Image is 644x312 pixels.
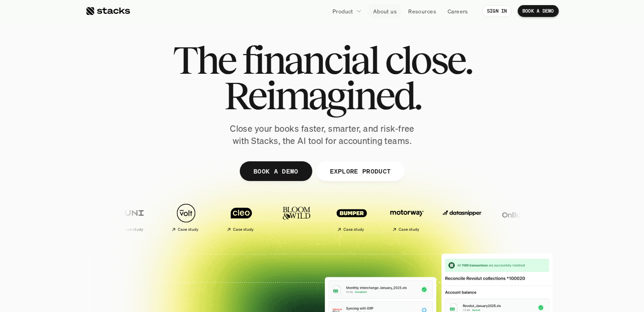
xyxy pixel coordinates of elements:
[224,123,421,147] p: Close your books faster, smarter, and risk-free with Stacks, the AI tool for accounting teams.
[173,42,235,78] span: The
[403,4,441,18] a: Resources
[160,199,211,235] a: Case study
[487,8,507,14] p: SIGN IN
[343,227,364,232] h2: Case study
[253,165,298,177] p: BOOK A DEMO
[368,4,401,18] a: About us
[398,227,419,232] h2: Case study
[518,5,559,17] a: BOOK A DEMO
[330,165,391,177] p: EXPLORE PRODUCT
[242,42,378,78] span: financial
[381,199,432,235] a: Case study
[122,227,143,232] h2: Case study
[105,199,156,235] a: Case study
[93,150,128,156] a: Privacy Policy
[332,7,353,15] p: Product
[448,7,468,15] p: Careers
[443,4,473,18] a: Careers
[385,42,472,78] span: close.
[233,227,254,232] h2: Case study
[316,161,405,181] a: EXPLORE PRODUCT
[523,8,554,14] p: BOOK A DEMO
[215,199,267,235] a: Case study
[326,199,377,235] a: Case study
[408,7,436,15] p: Resources
[482,5,512,17] a: SIGN IN
[373,7,397,15] p: About us
[224,78,420,113] span: Reimagined.
[177,227,198,232] h2: Case study
[239,161,312,181] a: BOOK A DEMO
